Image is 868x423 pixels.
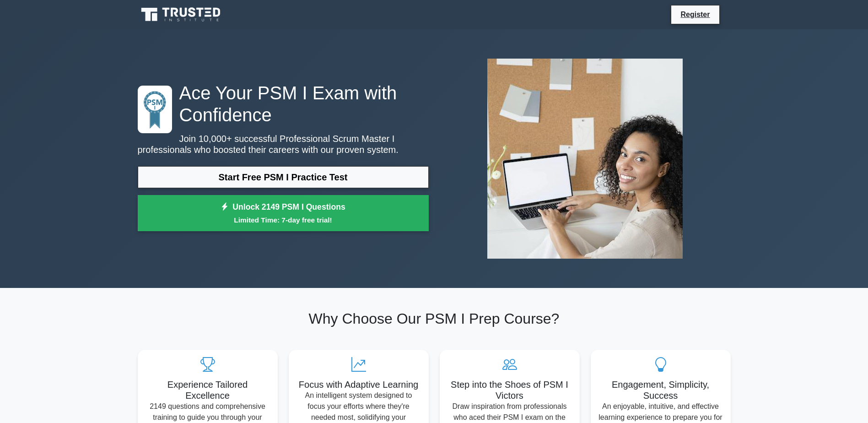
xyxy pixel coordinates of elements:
[138,310,731,327] h2: Why Choose Our PSM I Prep Course?
[296,379,421,390] h5: Focus with Adaptive Learning
[149,215,417,225] small: Limited Time: 7-day free trial!
[138,195,429,232] a: Unlock 2149 PSM I QuestionsLimited Time: 7-day free trial!
[447,379,572,401] h5: Step into the Shoes of PSM I Victors
[598,379,723,401] h5: Engagement, Simplicity, Success
[145,379,270,401] h5: Experience Tailored Excellence
[138,82,429,126] h1: Ace Your PSM I Exam with Confidence
[675,9,715,20] a: Register
[138,166,429,188] a: Start Free PSM I Practice Test
[138,133,429,155] p: Join 10,000+ successful Professional Scrum Master I professionals who boosted their careers with ...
